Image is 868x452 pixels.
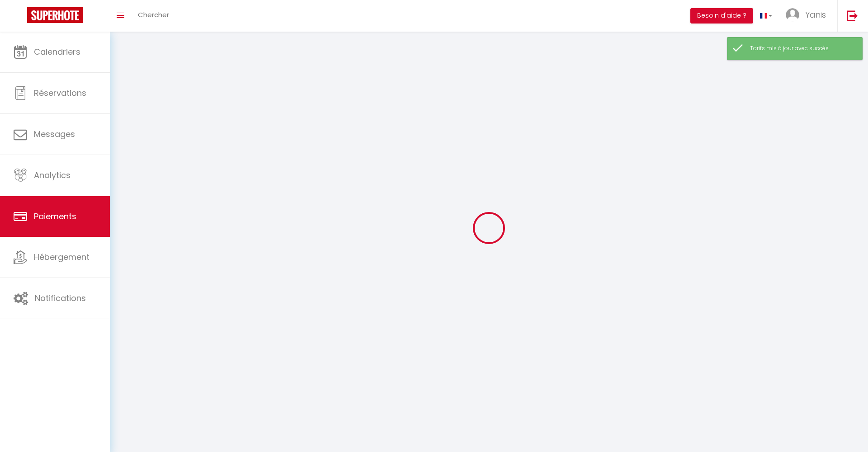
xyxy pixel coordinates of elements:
img: ... [786,8,799,22]
span: Calendriers [34,46,80,57]
span: Messages [34,128,75,140]
span: Réservations [34,87,86,99]
span: Paiements [34,211,76,222]
img: logout [847,10,858,21]
span: Chercher [138,10,169,19]
span: Analytics [34,169,71,181]
span: Notifications [35,292,86,304]
span: Hébergement [34,251,90,263]
button: Besoin d'aide ? [690,8,753,24]
span: Yanis [805,9,826,20]
img: Super Booking [27,7,83,23]
div: Tarifs mis à jour avec succès [750,44,853,53]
